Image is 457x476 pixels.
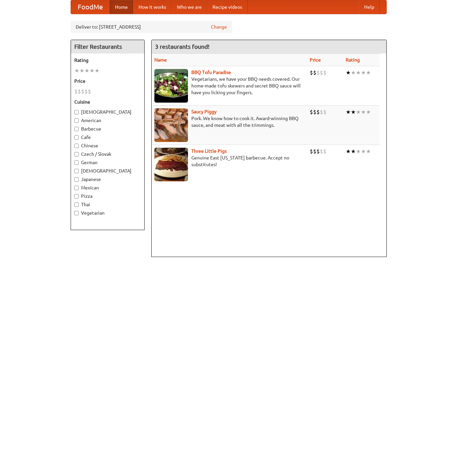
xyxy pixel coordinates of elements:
li: $ [313,148,316,155]
a: Saucy Piggy [191,109,217,114]
li: $ [320,108,323,116]
h5: Rating [74,57,141,64]
input: Cafe [74,135,79,140]
a: Recipe videos [207,0,247,14]
li: ★ [346,148,351,155]
img: tofuparadise.jpg [154,69,188,103]
li: $ [310,69,313,76]
a: Help [359,0,380,14]
label: [DEMOGRAPHIC_DATA] [74,109,141,115]
li: $ [313,69,316,76]
li: ★ [79,67,84,74]
li: ★ [94,67,100,74]
li: $ [84,88,88,95]
a: Three Little Pigs [191,148,227,154]
a: Name [154,57,167,63]
a: Price [310,57,321,63]
label: Pizza [74,193,141,199]
p: Vegetarians, we have your BBQ needs covered. Our home-made tofu skewers and secret BBQ sauce will... [154,76,304,96]
li: $ [320,69,323,76]
input: German [74,160,79,165]
img: littlepigs.jpg [154,148,188,181]
li: ★ [366,69,371,76]
h5: Cuisine [74,99,141,105]
li: $ [320,148,323,155]
label: [DEMOGRAPHIC_DATA] [74,168,141,174]
a: Rating [346,57,360,63]
li: $ [323,148,327,155]
li: $ [316,148,320,155]
li: ★ [356,148,361,155]
li: ★ [74,67,79,74]
li: $ [316,69,320,76]
ng-pluralize: 3 restaurants found! [155,43,210,50]
label: Chinese [74,142,141,149]
label: German [74,159,141,166]
li: ★ [346,69,351,76]
img: saucy.jpg [154,108,188,142]
a: FoodMe [71,0,110,14]
input: [DEMOGRAPHIC_DATA] [74,169,79,173]
div: Deliver to: [STREET_ADDRESS] [71,21,232,33]
label: Mexican [74,184,141,191]
input: Vegetarian [74,211,79,215]
h5: Price [74,78,141,84]
input: Czech / Slovak [74,152,79,156]
input: Chinese [74,144,79,148]
li: $ [74,88,78,95]
input: Japanese [74,177,79,182]
li: $ [323,69,327,76]
label: Cafe [74,134,141,141]
p: Genuine East [US_STATE] barbecue. Accept no substitutes! [154,154,304,168]
li: ★ [351,69,356,76]
label: Thai [74,201,141,208]
a: Who we are [172,0,207,14]
input: Mexican [74,186,79,190]
input: American [74,118,79,123]
li: ★ [366,108,371,116]
li: ★ [351,148,356,155]
li: $ [313,108,316,116]
li: $ [316,108,320,116]
li: ★ [356,108,361,116]
li: ★ [84,67,89,74]
li: ★ [346,108,351,116]
li: $ [88,88,91,95]
li: ★ [361,148,366,155]
label: Barbecue [74,125,141,132]
input: Barbecue [74,127,79,131]
li: ★ [361,108,366,116]
li: ★ [366,148,371,155]
label: American [74,117,141,124]
input: Thai [74,203,79,207]
li: ★ [361,69,366,76]
a: Home [110,0,133,14]
li: $ [78,88,81,95]
li: $ [310,108,313,116]
label: Czech / Slovak [74,151,141,157]
li: $ [323,108,327,116]
a: Change [211,24,227,30]
li: ★ [351,108,356,116]
a: How it works [133,0,172,14]
li: $ [310,148,313,155]
li: $ [81,88,84,95]
li: ★ [356,69,361,76]
input: [DEMOGRAPHIC_DATA] [74,110,79,114]
label: Japanese [74,176,141,183]
input: Pizza [74,194,79,198]
p: Pork. We know how to cook it. Award-winning BBQ sauce, and meat with all the trimmings. [154,115,304,129]
a: BBQ Tofu Paradise [191,70,231,75]
h4: Filter Restaurants [71,40,144,53]
li: ★ [89,67,94,74]
label: Vegetarian [74,210,141,216]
